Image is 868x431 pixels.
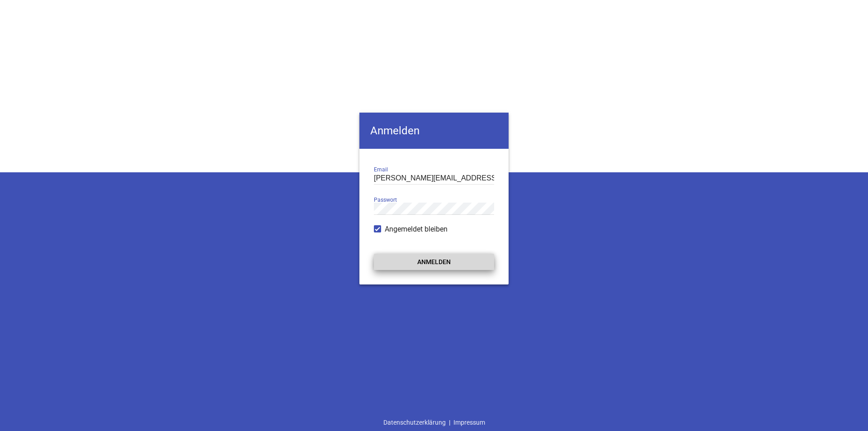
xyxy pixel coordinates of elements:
a: Datenschutzerklärung [380,414,449,431]
div: | [380,414,488,431]
span: Angemeldet bleiben [385,224,448,235]
a: Impressum [450,414,488,431]
h4: Anmelden [359,113,509,149]
button: Anmelden [374,254,494,270]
